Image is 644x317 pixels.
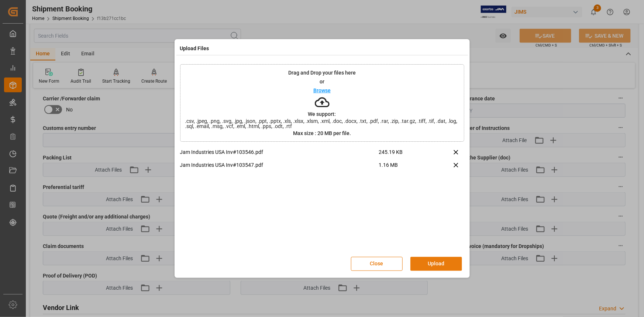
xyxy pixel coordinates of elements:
[180,148,379,156] p: Jam Industries USA Inv#103546.pdf
[308,111,336,117] p: We support:
[410,257,462,271] button: Upload
[180,64,464,142] div: Drag and Drop your files hereorBrowseWe support:.csv, .jpeg, .png, .svg, .jpg, .json, .ppt, .pptx...
[320,79,324,84] p: or
[293,131,351,136] p: Max size : 20 MB per file.
[180,45,209,52] h4: Upload Files
[379,161,429,174] span: 1.16 MB
[180,118,464,129] span: .csv, .jpeg, .png, .svg, .jpg, .json, .ppt, .pptx, .xls, .xlsx, .xlsm, .xml, .doc, .docx, .txt, ....
[288,70,356,75] p: Drag and Drop your files here
[379,148,429,161] span: 245.19 KB
[180,161,379,169] p: Jam Industries USA Inv#103547.pdf
[313,88,331,93] p: Browse
[351,257,403,271] button: Close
